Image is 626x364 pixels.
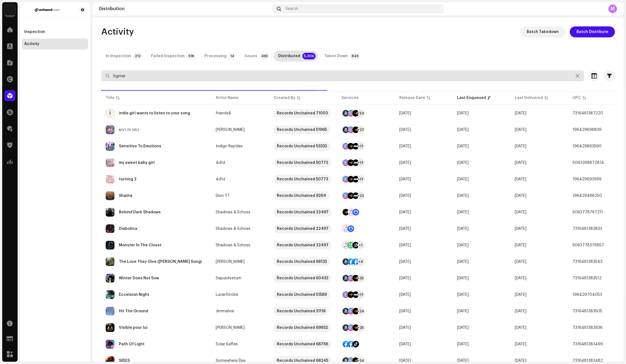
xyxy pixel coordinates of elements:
[106,224,114,233] img: cc8b75e4-42e3-4a8d-a09a-fe0ca5bc9ff4
[515,95,543,101] div: Last Delivered
[106,109,114,118] img: 008e1cef-15ea-4bb4-91aa-c6cb6387a457
[106,307,114,316] img: d3648818-5e8b-43c2-95c5-8e34347f7b1d
[399,177,411,181] span: Sep 16, 2024
[274,95,295,101] div: Created By
[457,359,469,363] span: Oct 7, 2025
[106,95,114,101] div: Title
[520,26,565,37] button: Batch Takedown
[119,309,148,313] div: Hit The Ground
[570,26,615,37] button: Batch Distribute
[515,210,526,214] span: Oct 8, 2025
[277,257,327,266] div: Records Unchained 68133
[573,194,602,198] span: 196429488250
[573,177,602,181] span: 196429693999
[457,144,469,148] span: Oct 8, 2025
[399,161,411,165] span: Jul 24, 2023
[357,159,364,166] div: +17
[515,309,526,313] span: Oct 8, 2025
[357,143,364,150] div: +17
[573,293,602,297] span: 196429704053
[573,95,581,101] div: UPC
[457,161,469,165] span: Oct 8, 2025
[106,257,114,266] img: 05bf2219-18c9-4537-8fc4-64241da59a94
[357,176,364,183] div: +17
[245,51,257,62] div: Issues
[515,144,526,148] span: Oct 8, 2025
[274,307,333,316] span: Records Unchained 31118
[106,142,114,151] img: 76d47854-d145-4ebd-86bb-4868a183ea61
[119,243,162,247] div: Monster In The Closet
[216,144,265,148] span: Indigo Reptiles
[576,26,608,37] span: Batch Distribute
[277,340,328,349] div: Records Unchained 68766
[101,70,584,81] input: Search
[277,224,329,233] div: Records Unchained 22497
[216,210,265,214] span: Shadows & Echoes
[527,26,559,37] span: Batch Takedown
[573,144,602,148] span: 196429863590
[101,26,134,37] span: Activity
[274,323,333,332] span: Records Unchained 69932
[119,342,144,346] div: Path Of Light
[216,111,231,115] div: friends&
[357,357,364,364] div: +24
[399,128,411,132] span: Sep 4, 2024
[515,128,526,132] span: Oct 8, 2025
[216,177,225,181] div: 4d1d
[277,191,326,200] div: Records Unchained 9264
[119,210,161,214] div: Behind Dark Shadows
[274,158,333,167] span: Records Unchained 50773
[515,342,526,346] span: Oct 8, 2025
[457,227,469,231] span: Oct 8, 2025
[216,243,250,247] div: Shadows & Echoes
[106,208,114,217] img: e918f00f-0334-4777-8a4c-65916ba111e1
[274,175,333,184] span: Records Unchained 50773
[277,109,328,118] div: Records Unchained 71003
[277,158,328,167] div: Records Unchained 50773
[357,192,364,199] div: +22
[119,177,136,181] div: turning 2
[399,359,411,363] span: Oct 7, 2025
[457,177,469,181] span: Oct 8, 2025
[457,194,469,198] span: Oct 8, 2025
[573,161,604,165] span: 5063268872814
[216,194,230,198] div: Dion YT
[216,128,265,132] span: סיון ויצפלד
[274,290,333,299] span: Records Unchained 51589
[216,128,245,132] div: [PERSON_NAME]
[277,307,326,316] div: Records Unchained 31118
[106,323,114,332] img: 3ef20dcc-8faf-42a5-acbf-d607378478fe
[457,128,469,132] span: Oct 8, 2025
[357,242,364,249] div: +1
[216,309,234,313] div: Jimmahne
[106,290,114,299] img: e210dfa8-f0d3-4e3b-9e20-eff4e3ac244f
[106,191,114,200] img: 6bf634ba-2625-440b-8ec9-ec74fd953fd5
[399,309,411,313] span: Oct 7, 2025
[216,227,250,231] div: Shadows & Echoes
[399,260,411,264] span: Oct 8, 2025
[151,51,185,62] div: Failed Inspection
[22,26,88,37] re-m-nav-item: Inspection
[357,324,364,331] div: +25
[119,260,202,264] div: The Love They Give (Hopper's Song)
[119,194,132,198] div: Shaina
[573,210,603,214] span: 5063778767211
[457,95,486,101] div: Last Enqueued
[216,359,265,363] span: Somewhere Else
[399,194,411,198] span: Feb 18, 2024
[106,175,114,184] img: 9c97caae-ed0b-45d3-8053-7a7937e3b3a4
[216,276,265,280] span: Sepulchretum
[119,359,130,363] div: SIDES
[216,359,245,363] div: Somewhere Else
[457,293,469,297] span: Oct 8, 2025
[24,42,39,46] div: Activity
[399,243,411,247] span: Oct 8, 2025
[399,144,411,148] span: Feb 25, 2025
[216,342,238,346] div: Solar Kaffee
[399,293,411,297] span: Oct 1, 2024
[119,326,147,330] div: Visible pour lui
[573,243,604,247] span: 5063778376857
[324,51,348,62] div: Taken Down
[399,111,411,115] span: Oct 9, 2025
[274,125,333,134] span: Records Unchained 51965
